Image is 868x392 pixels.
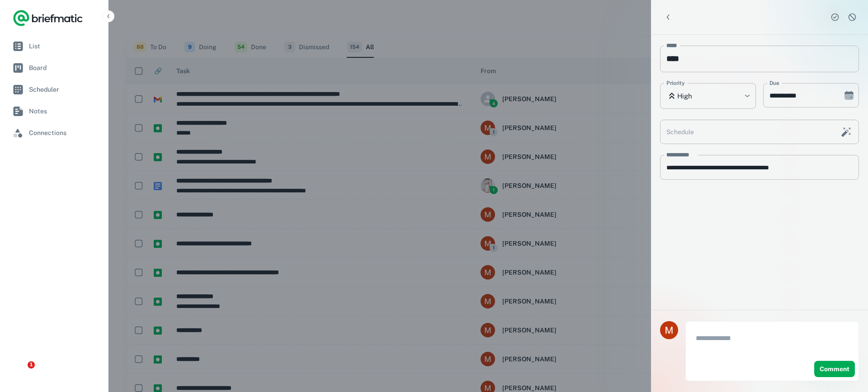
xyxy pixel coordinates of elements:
span: Scheduler [29,84,97,94]
button: Dismiss task [845,10,859,24]
span: Board [29,63,97,73]
img: Myranda James [660,321,678,339]
button: Choose date, selected date is Aug 26, 2025 [840,86,858,104]
button: Schedule this task with AI [839,124,854,140]
div: scrollable content [651,35,868,201]
iframe: Intercom live chat [9,361,31,383]
label: Priority [666,79,685,87]
button: Back [660,9,676,25]
a: Connections [7,123,101,143]
a: Notes [7,101,101,121]
div: High [660,83,756,109]
span: Connections [29,128,97,138]
span: Notes [29,106,97,116]
label: Due [769,79,779,87]
span: 1 [28,361,35,369]
a: Board [7,58,101,78]
button: Comment [814,361,855,377]
a: Logo [13,9,83,27]
span: List [29,41,97,51]
a: List [7,36,101,56]
a: Scheduler [7,79,101,99]
button: Complete task [828,10,842,24]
